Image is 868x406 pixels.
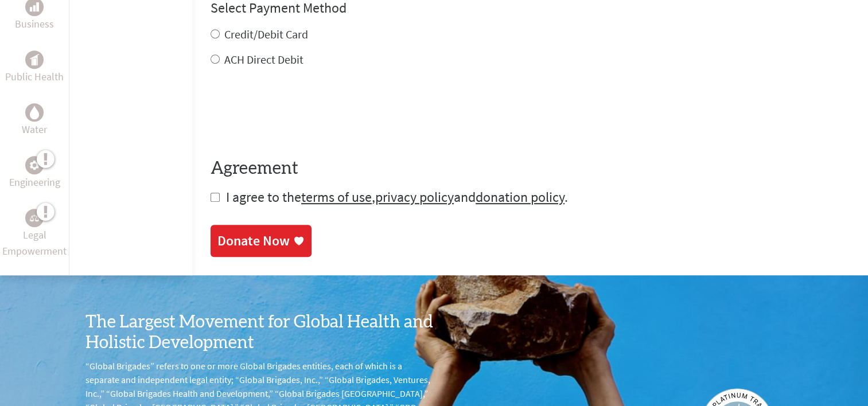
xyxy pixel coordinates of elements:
a: WaterWater [22,103,47,138]
a: EngineeringEngineering [9,156,60,190]
img: Public Health [30,54,39,65]
div: Legal Empowerment [25,209,44,227]
a: terms of use [301,188,372,206]
div: Engineering [25,156,44,174]
div: Water [25,103,44,122]
p: Public Health [5,69,64,85]
p: Business [15,16,54,32]
label: ACH Direct Debit [224,52,303,67]
img: Legal Empowerment [30,214,39,221]
iframe: reCAPTCHA [211,91,385,135]
a: Public HealthPublic Health [5,50,64,85]
a: privacy policy [375,188,454,206]
p: Engineering [9,174,60,190]
img: Engineering [30,161,39,170]
p: Legal Empowerment [2,227,67,259]
p: Water [22,122,47,138]
img: Water [30,106,39,119]
a: donation policy [476,188,565,206]
div: Public Health [25,50,44,69]
img: Business [30,2,39,11]
a: Donate Now [211,225,312,257]
span: I agree to the , and . [226,188,568,206]
h3: The Largest Movement for Global Health and Holistic Development [85,312,434,353]
label: Credit/Debit Card [224,27,308,41]
div: Donate Now [217,232,290,250]
a: Legal EmpowermentLegal Empowerment [2,209,67,259]
h4: Agreement [211,158,850,179]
